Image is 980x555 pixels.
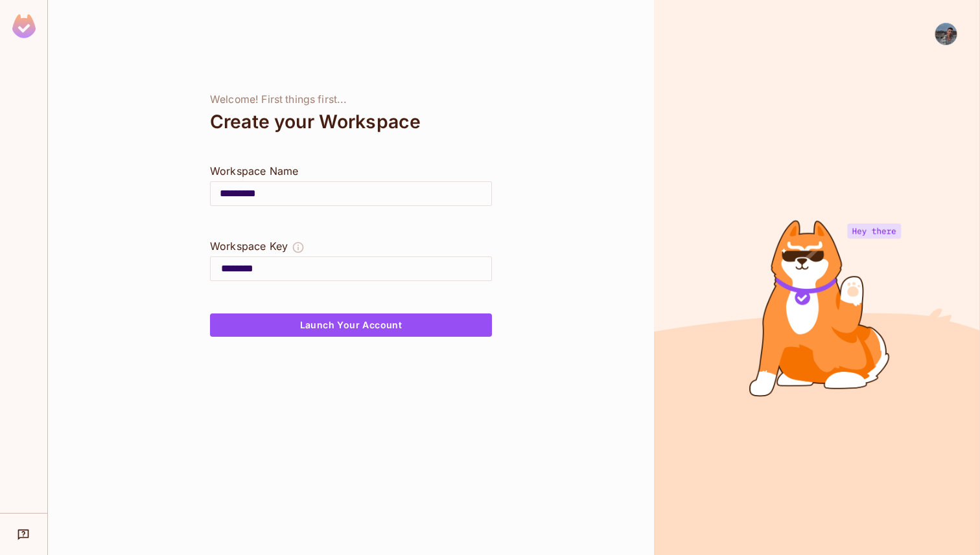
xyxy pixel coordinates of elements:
div: Create your Workspace [210,106,492,137]
button: Launch Your Account [210,313,492,337]
div: Help & Updates [9,521,38,547]
div: Welcome! First things first... [210,93,492,106]
img: SReyMgAAAABJRU5ErkJggg== [12,14,36,38]
img: Alon Boshi [935,23,957,45]
div: Workspace Key [210,238,288,254]
button: The Workspace Key is unique, and serves as the identifier of your workspace. [292,238,305,256]
div: Workspace Name [210,163,492,179]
